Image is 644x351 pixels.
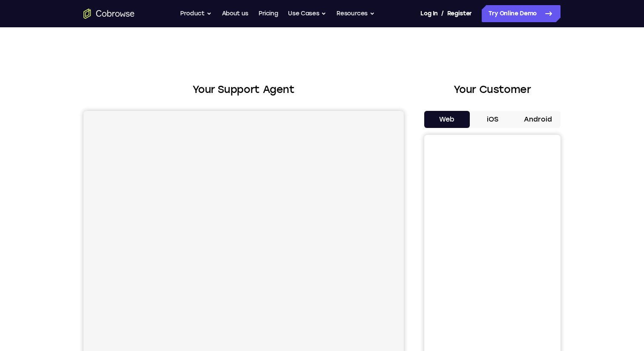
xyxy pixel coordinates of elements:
[482,5,561,22] a: Try Online Demo
[470,111,515,128] button: iOS
[420,5,437,22] a: Log In
[83,82,404,97] h2: Your Support Agent
[83,9,135,19] a: Go to the home page
[424,111,470,128] button: Web
[288,5,326,22] button: Use Cases
[180,5,212,22] button: Product
[515,111,561,128] button: Android
[259,5,278,22] a: Pricing
[447,5,472,22] a: Register
[441,9,444,19] span: /
[336,5,375,22] button: Resources
[222,5,248,22] a: About us
[424,82,561,97] h2: Your Customer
